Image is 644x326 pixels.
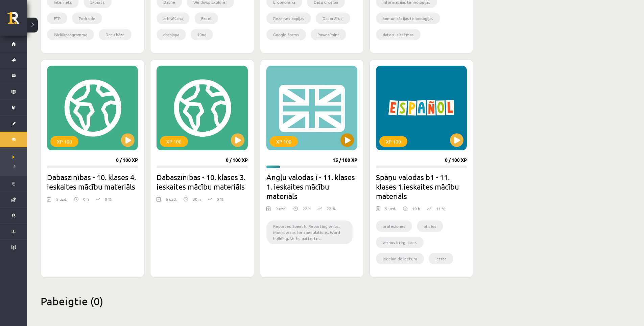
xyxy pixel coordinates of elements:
div: XP 100 [160,136,188,147]
a: Rīgas 1. Tālmācības vidusskola [7,12,27,29]
li: Podraide [72,13,102,24]
li: Datu bāze [99,29,132,40]
div: 5 uzd. [56,196,67,206]
div: 9 uzd. [385,205,396,216]
li: lección de lectura [376,253,424,264]
li: Datorvīrusi [316,13,350,24]
p: 0 h [83,196,89,202]
li: Google Forms [266,29,306,40]
li: Rezerves kopijas [266,13,311,24]
li: FTP [47,13,67,24]
p: 22 h [303,205,311,212]
div: XP 100 [270,136,298,147]
div: XP 100 [379,136,407,147]
li: darblapa [157,29,186,40]
li: verbos irregulares [376,237,424,248]
p: 30 h [193,196,201,202]
h2: Dabaszinības - 10. klases 4. ieskaites mācību materiāls [47,172,138,191]
li: komunikācijas tehnoloģijas [376,13,440,24]
p: 11 % [436,205,445,212]
li: Excel [194,13,218,24]
li: Pārlūkprogramma [47,29,94,40]
p: 0 % [217,196,223,202]
h2: Dabaszinības - 10. klases 3. ieskaites mācību materiāls [157,172,247,191]
li: arhivēšana [157,13,190,24]
div: 9 uzd. [276,205,287,216]
h2: Spāņu valodas b1 - 11. klases 1.ieskaites mācību materiāls [376,172,467,201]
li: letras [429,253,453,264]
p: 0 % [105,196,112,202]
li: PowerPoint [311,29,346,40]
li: oficios [417,220,443,232]
li: Reported Speech. Reporting verbs. Modal verbs for speculations. Word building. Verbs pattertns. [266,220,353,244]
li: datoru sistēmas [376,29,421,40]
div: 6 uzd. [166,196,177,206]
h2: Angļu valodas i - 11. klases 1. ieskaites mācību materiāls [266,172,357,201]
li: šūna [191,29,213,40]
li: profesiones [376,220,412,232]
div: XP 100 [50,136,78,147]
p: 10 h [412,205,420,212]
h2: Pabeigtie (0) [41,295,473,308]
p: 22 % [327,205,336,212]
